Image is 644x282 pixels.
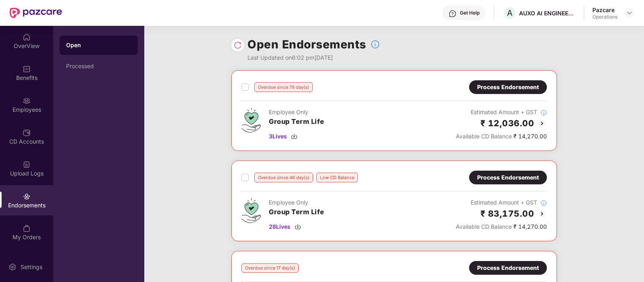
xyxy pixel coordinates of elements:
[23,224,31,232] img: svg+xml;base64,PHN2ZyBpZD0iTXlfT3JkZXJzIiBkYXRhLW5hbWU9Ik15IE9yZGVycyIgeG1sbnM9Imh0dHA6Ly93d3cudz...
[540,200,547,206] img: svg+xml;base64,PHN2ZyBpZD0iSW5mb18tXzMyeDMyIiBkYXRhLW5hbWU9IkluZm8gLSAzMngzMiIgeG1sbnM9Imh0dHA6Ly...
[247,53,380,62] div: Last Updated on 6:02 pm[DATE]
[537,119,547,128] img: svg+xml;base64,PHN2ZyBpZD0iQmFjay0yMHgyMCIgeG1sbnM9Imh0dHA6Ly93d3cudzMub3JnLzIwMDAvc3ZnIiB3aWR0aD...
[23,65,31,73] img: svg+xml;base64,PHN2ZyBpZD0iQmVuZWZpdHMiIHhtbG5zPSJodHRwOi8vd3d3LnczLm9yZy8yMDAwL3N2ZyIgd2lkdGg9Ij...
[295,224,301,230] img: svg+xml;base64,PHN2ZyBpZD0iRG93bmxvYWQtMzJ4MzIiIHhtbG5zPSJodHRwOi8vd3d3LnczLm9yZy8yMDAwL3N2ZyIgd2...
[456,222,547,231] div: ₹ 14,270.00
[456,132,547,141] div: ₹ 14,270.00
[519,9,575,17] div: AUXO AI ENGINEERING PRIVATE LIMITED
[254,173,313,182] div: Overdue since 48 day(s)
[269,222,291,231] span: 28 Lives
[456,108,547,117] div: Estimated Amount + GST
[23,129,31,137] img: svg+xml;base64,PHN2ZyBpZD0iQ0RfQWNjb3VudHMiIGRhdGEtbmFtZT0iQ0QgQWNjb3VudHMiIHhtbG5zPSJodHRwOi8vd3...
[477,263,539,272] div: Process Endorsement
[480,207,534,220] h2: ₹ 83,175.00
[626,10,633,16] img: svg+xml;base64,PHN2ZyBpZD0iRHJvcGRvd24tMzJ4MzIiIHhtbG5zPSJodHRwOi8vd3d3LnczLm9yZy8yMDAwL3N2ZyIgd2...
[241,198,261,223] img: svg+xml;base64,PHN2ZyB4bWxucz0iaHR0cDovL3d3dy53My5vcmcvMjAwMC9zdmciIHdpZHRoPSI0Ny43MTQiIGhlaWdodD...
[234,41,242,49] img: svg+xml;base64,PHN2ZyBpZD0iUmVsb2FkLTMyeDMyIiB4bWxucz0iaHR0cDovL3d3dy53My5vcmcvMjAwMC9zdmciIHdpZH...
[18,263,45,271] div: Settings
[241,263,299,273] div: Overdue since 17 day(s)
[592,14,617,20] div: Operations
[449,10,457,18] img: svg+xml;base64,PHN2ZyBpZD0iSGVscC0zMngzMiIgeG1sbnM9Imh0dHA6Ly93d3cudzMub3JnLzIwMDAvc3ZnIiB3aWR0aD...
[477,83,539,92] div: Process Endorsement
[8,263,17,271] img: svg+xml;base64,PHN2ZyBpZD0iU2V0dGluZy0yMHgyMCIgeG1sbnM9Imh0dHA6Ly93d3cudzMub3JnLzIwMDAvc3ZnIiB3aW...
[23,33,31,41] img: svg+xml;base64,PHN2ZyBpZD0iSG9tZSIgeG1sbnM9Imh0dHA6Ly93d3cudzMub3JnLzIwMDAvc3ZnIiB3aWR0aD0iMjAiIG...
[269,207,324,217] h3: Group Term Life
[480,117,534,130] h2: ₹ 12,036.00
[269,117,324,127] h3: Group Term Life
[460,10,480,16] div: Get Help
[456,198,547,207] div: Estimated Amount + GST
[291,133,297,140] img: svg+xml;base64,PHN2ZyBpZD0iRG93bmxvYWQtMzJ4MzIiIHhtbG5zPSJodHRwOi8vd3d3LnczLm9yZy8yMDAwL3N2ZyIgd2...
[23,161,31,169] img: svg+xml;base64,PHN2ZyBpZD0iVXBsb2FkX0xvZ3MiIGRhdGEtbmFtZT0iVXBsb2FkIExvZ3MiIHhtbG5zPSJodHRwOi8vd3...
[23,192,31,201] img: svg+xml;base64,PHN2ZyBpZD0iRW5kb3JzZW1lbnRzIiB4bWxucz0iaHR0cDovL3d3dy53My5vcmcvMjAwMC9zdmciIHdpZH...
[269,132,287,141] span: 3 Lives
[23,97,31,105] img: svg+xml;base64,PHN2ZyBpZD0iRW1wbG95ZWVzIiB4bWxucz0iaHR0cDovL3d3dy53My5vcmcvMjAwMC9zdmciIHdpZHRoPS...
[316,173,358,182] div: Low CD Balance
[254,82,313,92] div: Overdue since 79 day(s)
[247,36,366,53] h1: Open Endorsements
[241,108,261,133] img: svg+xml;base64,PHN2ZyB4bWxucz0iaHR0cDovL3d3dy53My5vcmcvMjAwMC9zdmciIHdpZHRoPSI0Ny43MTQiIGhlaWdodD...
[507,8,513,18] span: A
[370,40,380,49] img: svg+xml;base64,PHN2ZyBpZD0iSW5mb18tXzMyeDMyIiBkYXRhLW5hbWU9IkluZm8gLSAzMngzMiIgeG1sbnM9Imh0dHA6Ly...
[592,6,617,14] div: Pazcare
[537,209,547,219] img: svg+xml;base64,PHN2ZyBpZD0iQmFjay0yMHgyMCIgeG1sbnM9Imh0dHA6Ly93d3cudzMub3JnLzIwMDAvc3ZnIiB3aWR0aD...
[269,198,324,207] div: Employee Only
[269,108,324,117] div: Employee Only
[456,223,512,230] span: Available CD Balance
[10,8,62,18] img: New Pazcare Logo
[456,133,512,140] span: Available CD Balance
[477,173,539,182] div: Process Endorsement
[66,41,131,49] div: Open
[540,109,547,116] img: svg+xml;base64,PHN2ZyBpZD0iSW5mb18tXzMyeDMyIiBkYXRhLW5hbWU9IkluZm8gLSAzMngzMiIgeG1sbnM9Imh0dHA6Ly...
[66,63,131,69] div: Processed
